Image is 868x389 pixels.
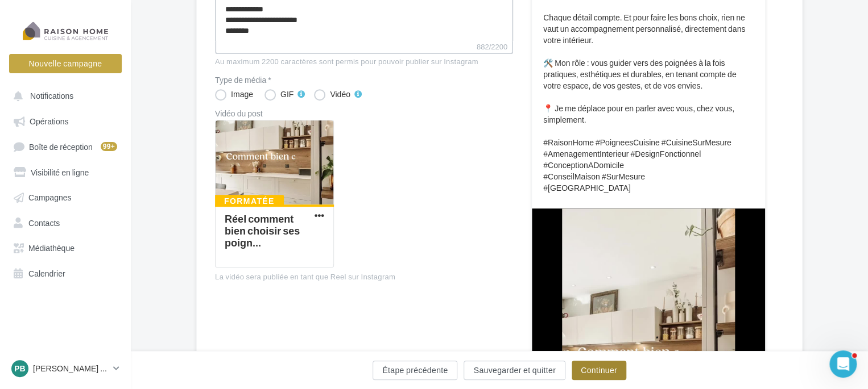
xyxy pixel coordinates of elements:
span: Notifications [30,91,73,101]
div: Vidéo [330,90,350,98]
p: [PERSON_NAME] BASIN [33,363,109,374]
span: Boîte de réception [29,141,93,151]
a: Boîte de réception99+ [7,136,124,157]
span: Calendrier [28,268,65,278]
a: Opérations [7,110,124,131]
label: 882/2200 [215,41,513,54]
div: Formatée [215,195,284,207]
span: PB [14,363,25,374]
button: Notifications [7,85,119,106]
div: La vidéo sera publiée en tant que Reel sur Instagram [215,272,513,282]
label: Type de média * [215,76,513,84]
button: Sauvegarder et quitter [464,361,565,380]
div: Image [231,90,253,98]
button: Étape précédente [373,361,457,380]
div: 99+ [101,142,117,151]
button: Continuer [572,361,626,380]
button: Nouvelle campagne [9,54,122,73]
a: PB [PERSON_NAME] BASIN [9,358,122,379]
div: Réel comment bien choisir ses poign... [225,212,300,249]
iframe: Intercom live chat [829,350,857,378]
span: Visibilité en ligne [31,167,89,177]
span: Médiathèque [28,243,75,253]
a: Contacts [7,212,124,232]
a: Calendrier [7,262,124,283]
span: Campagnes [28,193,72,202]
a: Visibilité en ligne [7,161,124,182]
div: Vidéo du post [215,110,513,118]
span: Opérations [30,116,68,126]
div: GIF [280,90,294,98]
a: Médiathèque [7,237,124,257]
a: Campagnes [7,186,124,207]
div: Au maximum 2200 caractères sont permis pour pouvoir publier sur Instagram [215,57,513,67]
span: Contacts [28,217,60,227]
